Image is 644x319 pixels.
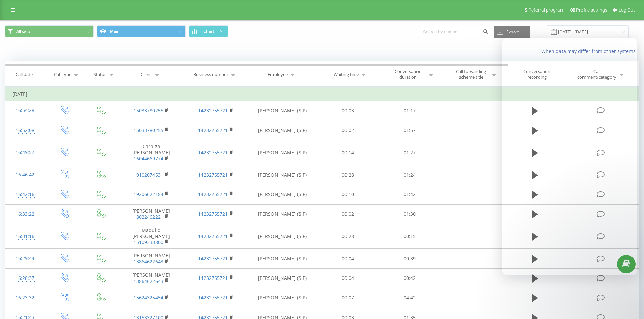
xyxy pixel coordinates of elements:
div: Call type [54,72,71,77]
td: 00:28 [317,224,379,249]
a: 14232755721 [198,127,228,133]
td: 01:17 [379,101,441,121]
td: 00:04 [317,249,379,268]
a: 15109333800 [134,239,163,245]
a: 15033780255 [134,107,163,114]
td: 01:24 [379,165,441,185]
div: 16:46:42 [12,168,38,181]
td: 01:27 [379,140,441,165]
td: 00:39 [379,249,441,268]
div: 16:54:28 [12,104,38,117]
a: 19206622184 [134,191,163,197]
a: 19102674531 [134,171,163,178]
div: Waiting time [334,72,359,77]
a: 14232755721 [198,294,228,301]
td: 00:28 [317,165,379,185]
a: 14232755721 [198,233,228,239]
td: [PERSON_NAME] (SIP) [248,121,317,140]
div: Client [141,72,152,77]
td: 01:30 [379,204,441,224]
a: 14232755721 [198,191,228,197]
td: 00:10 [317,185,379,204]
td: [PERSON_NAME] (SIP) [248,140,317,165]
span: All calls [16,29,30,34]
span: Referral program [528,7,564,13]
td: 00:02 [317,121,379,140]
div: 16:52:08 [12,124,38,137]
div: Employee [268,72,288,77]
td: 00:14 [317,140,379,165]
a: 14232755721 [198,149,228,156]
td: [PERSON_NAME] (SIP) [248,204,317,224]
button: Main [97,25,186,37]
a: 14232755721 [198,107,228,114]
a: 15624325454 [134,294,163,301]
div: 16:42:16 [12,188,38,201]
a: 14232755721 [198,275,228,281]
div: Conversation duration [390,69,426,80]
td: 00:02 [317,204,379,224]
td: 01:42 [379,185,441,204]
iframe: Intercom live chat [502,38,637,275]
td: [PERSON_NAME] [119,268,183,288]
td: 00:07 [317,288,379,308]
div: 16:28:37 [12,272,38,285]
td: [PERSON_NAME] (SIP) [248,101,317,121]
td: [PERSON_NAME] (SIP) [248,249,317,268]
div: Call date [16,72,33,77]
div: Business number [193,72,228,77]
td: 00:15 [379,224,441,249]
span: Chart [203,29,214,34]
a: 13864622643 [134,278,163,284]
td: 00:03 [317,101,379,121]
a: 16044669774 [134,155,163,162]
td: [PERSON_NAME] (SIP) [248,288,317,308]
iframe: Intercom live chat [621,281,637,297]
div: 16:49:57 [12,146,38,159]
div: 16:23:32 [12,291,38,304]
span: Log Out [619,7,635,13]
td: [PERSON_NAME] (SIP) [248,165,317,185]
div: 16:33:22 [12,208,38,221]
div: Call forwarding scheme title [453,69,489,80]
button: All calls [5,25,94,37]
td: [PERSON_NAME] (SIP) [248,185,317,204]
td: 04:42 [379,288,441,308]
td: [PERSON_NAME] [119,204,183,224]
td: [PERSON_NAME] (SIP) [248,268,317,288]
button: Chart [189,25,228,37]
td: [PERSON_NAME] (SIP) [248,224,317,249]
a: 15033780255 [134,127,163,133]
div: Status [94,72,106,77]
td: 01:57 [379,121,441,140]
a: 14232755721 [198,255,228,262]
td: [PERSON_NAME] [119,249,183,268]
div: 16:31:16 [12,230,38,243]
td: 00:42 [379,268,441,288]
input: Search by number [419,26,490,38]
button: Export [494,26,530,38]
a: 14232755721 [198,211,228,217]
td: 00:04 [317,268,379,288]
td: [DATE] [5,87,639,101]
a: 14232755721 [198,171,228,178]
div: 16:29:44 [12,252,38,265]
span: Profile settings [576,7,607,13]
td: Carpizo [PERSON_NAME] [119,140,183,165]
a: 13864622643 [134,258,163,265]
td: Madulid [PERSON_NAME] [119,224,183,249]
a: 18022462221 [134,214,163,220]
